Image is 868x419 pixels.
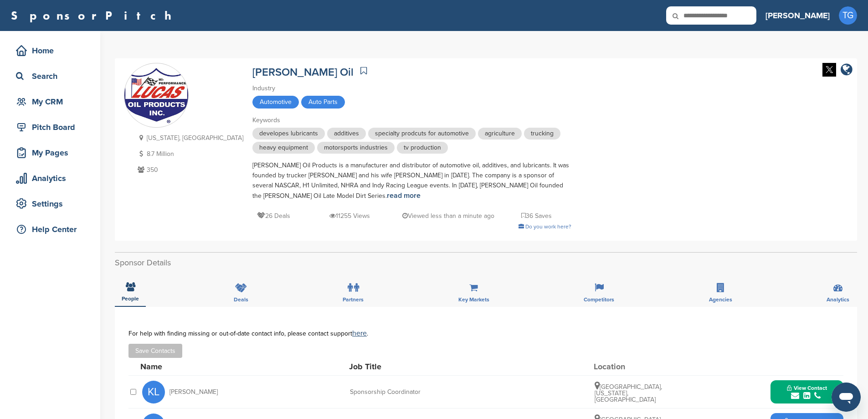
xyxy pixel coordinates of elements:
[765,5,830,26] a: [PERSON_NAME]
[519,223,571,230] a: Do you work here?
[387,191,421,200] a: read more
[252,142,315,154] span: heavy equipment
[9,142,91,163] a: My Pages
[9,40,91,61] a: Home
[350,389,487,395] div: Sponsorship Coordinator
[169,389,218,395] span: [PERSON_NAME]
[14,42,91,59] div: Home
[14,145,91,161] div: My Pages
[521,210,552,222] p: 36 Saves
[9,168,91,189] a: Analytics
[135,164,243,176] p: 350
[839,6,857,25] span: TG
[135,148,243,160] p: 8.7 Million
[122,296,139,301] span: People
[234,297,248,302] span: Deals
[14,93,91,110] div: My CRM
[787,385,827,391] span: View Contact
[352,329,367,338] a: here
[257,210,290,222] p: 26 Deals
[595,383,662,403] span: [GEOGRAPHIC_DATA], [US_STATE], [GEOGRAPHIC_DATA]
[584,297,614,302] span: Competitors
[765,9,830,22] h3: [PERSON_NAME]
[402,210,494,222] p: Viewed less than a minute ago
[252,66,354,79] a: [PERSON_NAME] Oil
[9,193,91,214] a: Settings
[368,128,476,140] span: specialty prodcuts for automotive
[9,91,91,112] a: My CRM
[594,362,662,371] div: Location
[822,63,836,77] img: Twitter white
[9,66,91,87] a: Search
[329,210,370,222] p: 11255 Views
[252,128,325,140] span: developes lubricants
[14,170,91,186] div: Analytics
[252,83,571,93] div: Industry
[142,381,165,403] span: KL
[252,96,299,109] span: Automotive
[827,297,849,302] span: Analytics
[709,297,732,302] span: Agencies
[128,330,843,337] div: For help with finding missing or out-of-date contact info, please contact support .
[525,223,571,230] span: Do you work here?
[14,196,91,212] div: Settings
[135,132,243,144] p: [US_STATE], [GEOGRAPHIC_DATA]
[327,128,366,140] span: additives
[14,68,91,84] div: Search
[14,119,91,135] div: Pitch Board
[11,10,177,21] a: SponsorPitch
[776,378,838,406] button: View Contact
[478,128,522,140] span: agriculture
[115,257,857,269] h2: Sponsor Details
[128,344,182,358] button: Save Contacts
[524,128,560,140] span: trucking
[140,362,241,371] div: Name
[458,297,489,302] span: Key Markets
[317,142,395,154] span: motorsports industries
[14,221,91,238] div: Help Center
[397,142,448,154] span: tv production
[343,297,364,302] span: Partners
[9,219,91,240] a: Help Center
[252,160,571,201] div: [PERSON_NAME] Oil Products is a manufacturer and distributor of automotive oil, additives, and lu...
[252,115,571,125] div: Keywords
[841,63,853,78] a: company link
[124,68,188,124] img: Sponsorpitch & Lucas Oil
[9,117,91,138] a: Pitch Board
[301,96,345,109] span: Auto Parts
[832,383,861,412] iframe: Button to launch messaging window
[349,362,486,371] div: Job Title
